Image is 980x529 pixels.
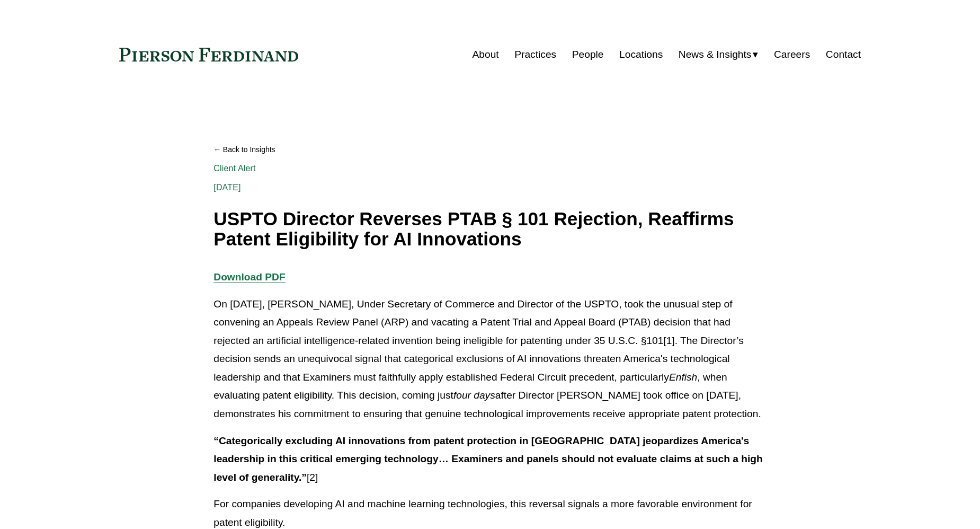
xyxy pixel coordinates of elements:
[213,295,766,424] p: On [DATE], [PERSON_NAME], Under Secretary of Commerce and Director of the USPTO, took the unusual...
[572,45,604,65] a: People
[679,45,759,65] a: folder dropdown
[213,164,255,173] a: Client Alert
[213,209,766,250] h1: USPTO Director Reverses PTAB § 101 Rejection, Reaffirms Patent Eligibility for AI Innovations
[619,45,663,65] a: Locations
[453,390,495,401] em: four days
[213,435,765,483] strong: “Categorically excluding AI innovations from patent protection in [GEOGRAPHIC_DATA] jeopardizes A...
[514,45,556,65] a: Practices
[473,45,499,65] a: About
[826,45,861,65] a: Contact
[213,183,240,192] span: [DATE]
[679,46,752,64] span: News & Insights
[213,140,766,159] a: Back to Insights
[213,432,766,487] p: [2]
[213,271,285,283] a: Download PDF
[669,372,697,383] em: Enfish
[774,45,810,65] a: Careers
